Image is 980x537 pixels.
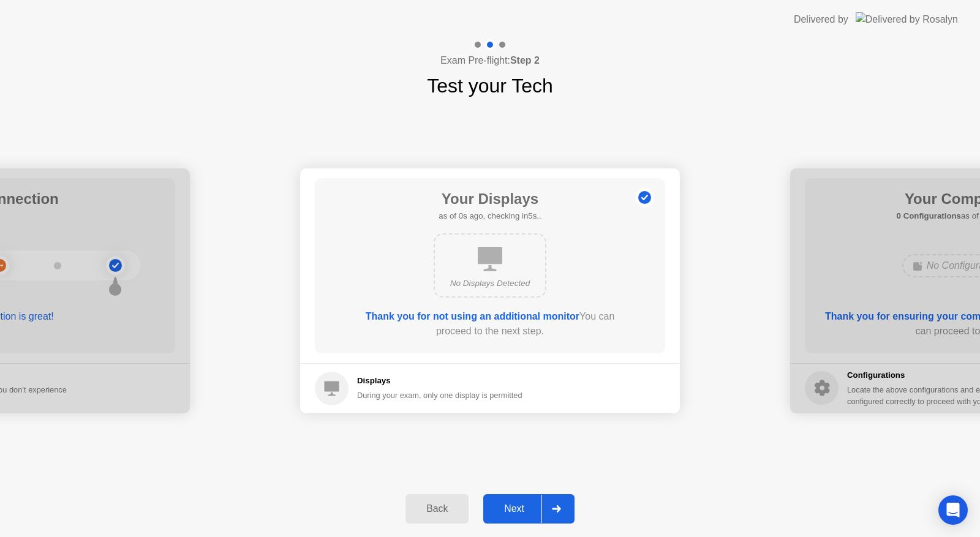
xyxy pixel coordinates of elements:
[794,12,848,27] div: Delivered by
[938,495,968,525] div: Open Intercom Messenger
[510,55,540,66] b: Step 2
[357,389,522,401] div: During your exam, only one display is permitted
[856,12,958,26] img: Delivered by Rosalyn
[405,494,469,524] button: Back
[439,188,541,210] h1: Your Displays
[427,71,553,100] h1: Test your Tech
[409,503,465,514] div: Back
[366,311,579,321] b: Thank you for not using an additional monitor
[350,309,630,339] div: You can proceed to the next step.
[440,53,540,68] h4: Exam Pre-flight:
[487,503,541,514] div: Next
[357,375,522,387] h5: Displays
[439,210,541,222] h5: as of 0s ago, checking in5s..
[445,277,535,290] div: No Displays Detected
[483,494,575,524] button: Next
